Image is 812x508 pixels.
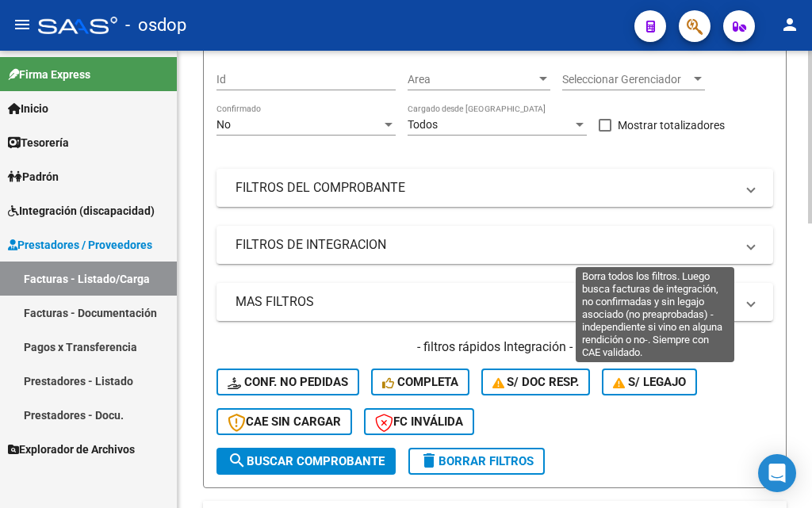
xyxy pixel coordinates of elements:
span: Padrón [8,168,59,185]
mat-icon: menu [13,15,32,34]
mat-icon: delete [419,451,439,470]
button: Buscar Comprobante [216,448,396,475]
button: Conf. no pedidas [216,369,359,395]
button: S/ legajo [602,369,697,395]
span: Inicio [8,100,48,117]
span: Integración (discapacidad) [8,202,155,220]
button: FC Inválida [364,408,474,435]
mat-expansion-panel-header: FILTROS DEL COMPROBANTE [216,169,773,207]
span: Buscar Comprobante [228,454,385,468]
button: S/ Doc Resp. [481,369,591,395]
span: S/ Doc Resp. [492,375,580,389]
span: S/ legajo [613,375,686,389]
mat-expansion-panel-header: MAS FILTROS [216,283,773,321]
span: No [216,118,231,131]
mat-panel-title: FILTROS DE INTEGRACION [236,236,735,254]
span: - osdop [125,8,186,43]
span: Conf. no pedidas [228,375,348,389]
mat-expansion-panel-header: FILTROS DE INTEGRACION [216,226,773,264]
span: FC Inválida [375,414,463,429]
span: Prestadores / Proveedores [8,236,152,254]
span: Borrar Filtros [419,454,534,468]
button: Completa [371,369,469,395]
mat-panel-title: MAS FILTROS [236,293,735,311]
button: CAE SIN CARGAR [216,408,352,435]
mat-panel-title: FILTROS DEL COMPROBANTE [236,179,735,197]
h4: - filtros rápidos Integración - [216,338,773,356]
span: Todos [408,118,438,131]
span: Completa [382,375,458,389]
button: Borrar Filtros [408,448,545,475]
mat-icon: person [780,15,799,34]
span: Mostrar totalizadores [618,116,725,135]
span: CAE SIN CARGAR [228,414,341,429]
span: Area [408,73,536,86]
span: Seleccionar Gerenciador [562,73,691,86]
span: Firma Express [8,66,90,83]
span: Explorador de Archivos [8,441,135,458]
span: Tesorería [8,134,69,151]
mat-icon: search [228,451,247,470]
div: Open Intercom Messenger [758,454,796,492]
